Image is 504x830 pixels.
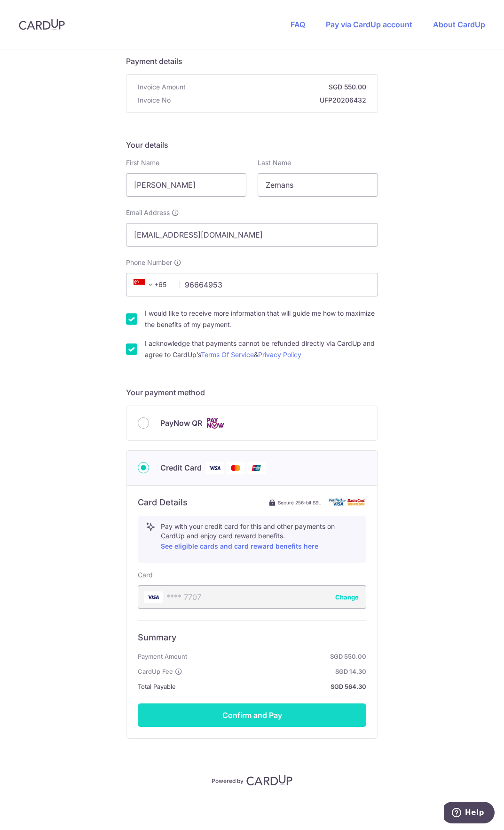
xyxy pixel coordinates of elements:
input: First name [126,173,246,197]
span: +65 [134,279,156,290]
strong: SGD 550.00 [189,82,366,92]
span: Invoice Amount [138,82,186,92]
img: CardUp [19,19,65,30]
img: Union Pay [247,462,266,474]
span: Total Payable [138,681,176,692]
span: CardUp Fee [138,666,173,677]
label: First Name [126,158,159,168]
span: +65 [131,279,173,290]
button: Change [335,592,359,602]
div: PayNow QR Cards logo [138,417,366,429]
a: About CardUp [433,20,485,29]
h6: Card Details [138,497,188,508]
strong: SGD 14.30 [186,666,366,677]
strong: SGD 564.30 [180,681,366,692]
span: Secure 256-bit SSL [278,499,321,506]
h6: Summary [138,632,366,643]
span: Credit Card [160,462,202,473]
a: Terms Of Service [201,351,254,359]
img: CardUp [246,774,292,786]
a: Pay via CardUp account [326,20,412,29]
input: Last name [258,173,378,197]
img: Mastercard [226,462,245,474]
span: Email Address [126,208,170,217]
p: Powered by [212,775,244,785]
label: Card [138,570,153,580]
label: I would like to receive more information that will guide me how to maximize the benefits of my pa... [145,308,378,330]
span: PayNow QR [160,417,202,429]
h5: Your payment method [126,387,378,398]
a: See eligible cards and card reward benefits here [161,542,318,550]
span: Invoice No [138,96,171,105]
label: I acknowledge that payments cannot be refunded directly via CardUp and agree to CardUp’s & [145,338,378,360]
div: Credit Card Visa Mastercard Union Pay [138,462,366,474]
h5: Your details [126,139,378,151]
input: Email address [126,223,378,247]
strong: SGD 550.00 [191,651,366,662]
button: Confirm and Pay [138,703,366,727]
a: FAQ [291,20,305,29]
span: Payment Amount [138,651,187,662]
img: Cards logo [206,417,225,429]
img: Visa [205,462,224,474]
strong: UFP20206432 [174,96,366,105]
p: Pay with your credit card for this and other payments on CardUp and enjoy card reward benefits. [161,522,358,552]
span: Phone Number [126,258,172,267]
h5: Payment details [126,56,378,67]
label: Last Name [258,158,291,168]
iframe: Opens a widget where you can find more information [444,802,495,825]
img: card secure [329,498,366,506]
a: Privacy Policy [258,351,301,359]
